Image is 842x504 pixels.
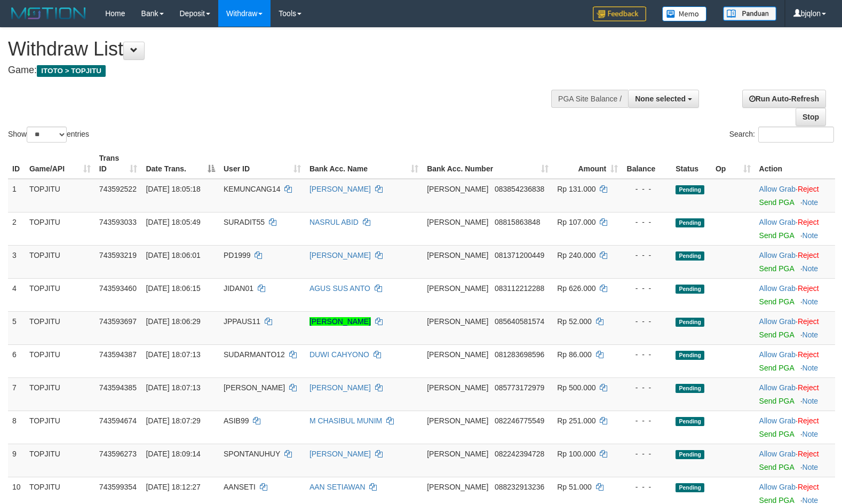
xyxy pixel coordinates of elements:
a: [PERSON_NAME] [309,450,371,458]
a: Send PGA [759,330,794,339]
th: Op: activate to sort column ascending [711,148,755,179]
th: User ID: activate to sort column ascending [219,148,305,179]
a: Reject [798,218,819,226]
th: Game/API: activate to sort column ascending [25,148,95,179]
a: Send PGA [759,463,794,471]
td: TOPJITU [25,179,95,212]
span: [PERSON_NAME] [224,383,285,392]
span: SUDARMANTO12 [224,350,285,359]
td: 4 [8,278,25,311]
img: Button%20Memo.svg [662,6,707,21]
div: PGA Site Balance / [551,90,628,108]
a: Note [803,264,819,273]
td: · [755,377,835,411]
a: AGUS SUS ANTO [309,284,370,293]
a: Note [803,397,819,405]
span: Rp 100.000 [557,450,595,458]
label: Show entries [8,127,89,143]
span: Pending [676,251,704,261]
div: - - - [626,283,667,294]
span: [PERSON_NAME] [427,350,488,359]
td: · [755,311,835,344]
a: Allow Grab [759,416,796,425]
span: · [759,450,798,458]
a: Note [803,430,819,438]
span: [PERSON_NAME] [427,185,488,193]
span: KEMUNCANG14 [224,185,281,193]
span: Pending [676,450,704,459]
div: - - - [626,316,667,327]
a: Allow Grab [759,483,796,491]
th: Bank Acc. Number: activate to sort column ascending [423,148,553,179]
span: · [759,350,798,359]
div: - - - [626,482,667,492]
span: [PERSON_NAME] [427,383,488,392]
a: Allow Grab [759,383,796,392]
span: ASIB99 [224,416,249,425]
a: Send PGA [759,430,794,438]
img: panduan.png [723,6,776,21]
a: Send PGA [759,231,794,240]
a: Reject [798,350,819,359]
a: [PERSON_NAME] [309,251,371,259]
span: Pending [676,417,704,426]
a: Note [803,364,819,372]
div: - - - [626,250,667,261]
span: Copy 083112212288 to clipboard [495,284,544,293]
a: Reject [798,383,819,392]
div: - - - [626,217,667,227]
a: Reject [798,450,819,458]
th: ID [8,148,25,179]
img: MOTION_logo.png [8,5,89,21]
span: Copy 081371200449 to clipboard [495,251,544,259]
td: TOPJITU [25,278,95,311]
span: [PERSON_NAME] [427,416,488,425]
span: [PERSON_NAME] [427,284,488,293]
th: Amount: activate to sort column ascending [553,148,622,179]
span: Rp 86.000 [557,350,592,359]
th: Status [671,148,711,179]
a: M CHASIBUL MUNIM [309,416,382,425]
span: 743593697 [99,317,137,326]
span: SURADIT55 [224,218,265,226]
span: [PERSON_NAME] [427,450,488,458]
span: · [759,317,798,326]
span: Rp 500.000 [557,383,595,392]
span: JIDAN01 [224,284,253,293]
span: 743593033 [99,218,137,226]
div: - - - [626,415,667,426]
th: Date Trans.: activate to sort column descending [141,148,219,179]
th: Trans ID: activate to sort column ascending [95,148,142,179]
span: ITOTO > TOPJITU [37,65,106,77]
td: 5 [8,311,25,344]
a: Reject [798,185,819,193]
input: Search: [758,127,834,143]
a: Note [803,198,819,207]
span: 743594387 [99,350,137,359]
h4: Game: [8,65,551,76]
span: 743593219 [99,251,137,259]
span: SPONTANUHUY [224,450,280,458]
div: - - - [626,184,667,194]
span: Pending [676,384,704,393]
td: 2 [8,212,25,245]
span: 743599354 [99,483,137,491]
a: Send PGA [759,397,794,405]
span: [PERSON_NAME] [427,483,488,491]
span: · [759,483,798,491]
td: · [755,245,835,278]
a: Stop [796,108,826,126]
span: [DATE] 18:06:01 [146,251,200,259]
span: PD1999 [224,251,251,259]
span: Copy 083854236838 to clipboard [495,185,544,193]
span: [DATE] 18:12:27 [146,483,200,491]
span: Copy 082242394728 to clipboard [495,450,544,458]
a: [PERSON_NAME] [309,317,371,326]
span: Copy 082246775549 to clipboard [495,416,544,425]
a: AAN SETIAWAN [309,483,366,491]
div: - - - [626,448,667,459]
a: DUWI CAHYONO [309,350,369,359]
a: Send PGA [759,264,794,273]
td: TOPJITU [25,344,95,377]
span: 743592522 [99,185,137,193]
